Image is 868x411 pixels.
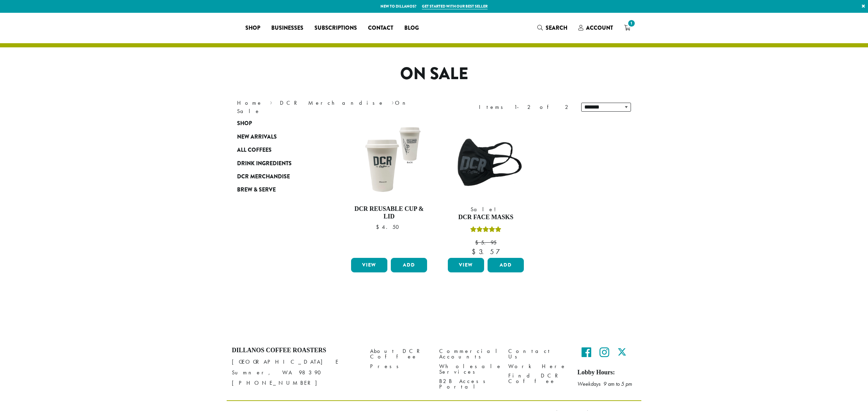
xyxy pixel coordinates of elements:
nav: Breadcrumb [237,99,424,115]
a: Find DCR Coffee [508,371,567,386]
h5: Lobby Hours: [577,369,636,376]
span: Search [546,24,567,32]
span: Shop [237,119,252,128]
a: Search [532,22,573,34]
img: LO1212.01.png [349,120,429,200]
a: About DCR Coffee [370,347,429,362]
span: Shop [245,24,260,32]
a: New Arrivals [237,130,320,143]
a: Get started with our best seller [422,3,488,9]
div: Items 1-2 of 2 [479,103,571,111]
a: Drink Ingredients [237,157,320,170]
span: New Arrivals [237,133,277,141]
a: DCR Reusable Cup & Lid $4.50 [349,120,429,255]
h4: DCR Reusable Cup & Lid [349,205,429,220]
span: Sale! [446,205,526,214]
a: DCR Merchandise [237,170,320,183]
a: DCR Merchandise [280,99,384,106]
h1: On Sale [232,64,636,84]
span: Subscriptions [314,24,357,32]
span: $ [376,223,382,231]
a: Brew & Serve [237,183,320,196]
span: DCR Merchandise [237,172,290,181]
button: Add [391,258,427,272]
span: Blog [404,24,419,32]
a: Shop [237,117,320,130]
button: Add [488,258,524,272]
em: Weekdays 9 am to 5 pm [577,380,632,387]
a: Wholesale Services [439,362,498,376]
a: B2B Access Portal [439,376,498,391]
h4: Dillanos Coffee Roasters [232,347,360,354]
p: [GEOGRAPHIC_DATA] E Sumner, WA 98390 [PHONE_NUMBER] [232,357,360,388]
a: Contact Us [508,347,567,362]
span: $ [475,239,481,246]
a: Sale! DCR Face MasksRated 5.00 out of 5 $5.95 [446,120,526,255]
div: Rated 5.00 out of 5 [470,225,501,236]
a: Shop [240,22,266,34]
span: Businesses [271,24,303,32]
span: Drink Ingredients [237,159,292,168]
span: All Coffees [237,146,272,155]
img: Mask_WhiteBackground-300x300.png [446,120,526,200]
a: Work Here [508,362,567,371]
a: Commercial Accounts [439,347,498,362]
span: › [270,96,272,107]
span: Contact [368,24,393,32]
a: View [448,258,484,272]
a: Press [370,362,429,371]
a: View [351,258,387,272]
span: 1 [627,19,636,28]
bdi: 4.50 [376,223,402,231]
a: All Coffees [237,143,320,157]
bdi: 3.57 [472,247,500,256]
span: › [391,96,394,107]
span: $ [472,247,479,256]
h4: DCR Face Masks [446,214,526,221]
span: Brew & Serve [237,186,276,194]
span: Account [586,24,613,32]
bdi: 5.95 [475,239,497,246]
a: Home [237,99,263,106]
